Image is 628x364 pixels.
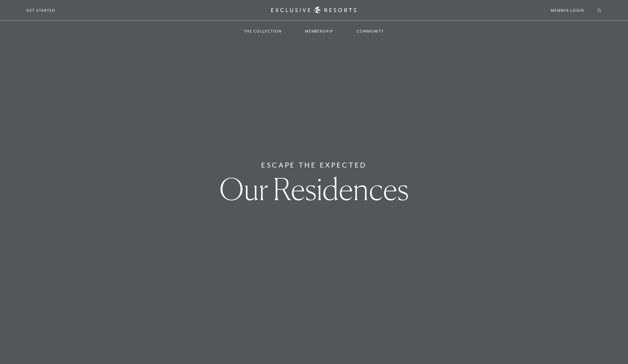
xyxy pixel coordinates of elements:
[237,21,288,41] a: The Collection
[219,174,409,204] h1: Our Residences
[551,7,584,13] a: Member Login
[261,160,367,171] h6: Escape The Expected
[26,7,56,13] a: Get Started
[298,21,340,41] a: Membership
[350,21,391,41] a: Community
